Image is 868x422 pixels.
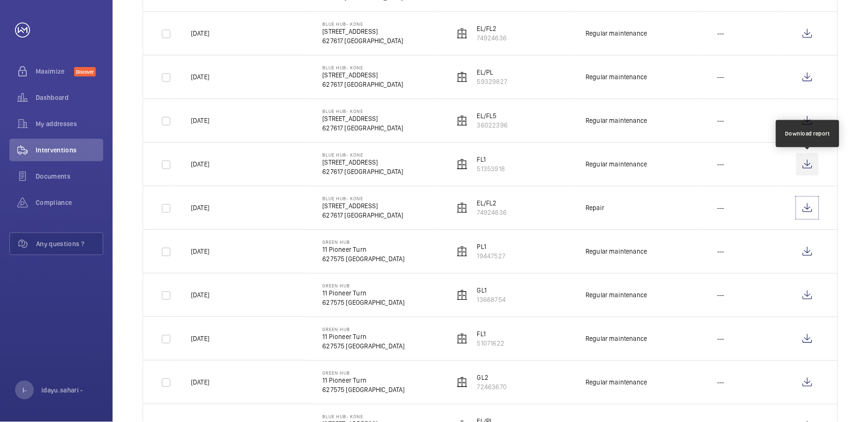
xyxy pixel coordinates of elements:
p: --- [717,334,725,343]
p: Blue Hub- Kone [322,152,403,158]
p: --- [717,203,725,212]
p: [DATE] [191,72,209,82]
span: Maximize [36,67,74,76]
p: 11 Pioneer Turn [322,288,404,298]
p: GL1 [477,286,506,295]
p: --- [717,377,725,387]
span: Compliance [36,198,103,207]
p: 627575 [GEOGRAPHIC_DATA] [322,254,404,264]
p: 627617 [GEOGRAPHIC_DATA] [322,36,403,45]
p: EL/FL5 [477,111,508,121]
div: Regular maintenance [586,334,647,343]
p: 627617 [GEOGRAPHIC_DATA] [322,80,403,89]
img: elevator.svg [457,115,468,126]
span: Interventions [36,145,103,155]
img: elevator.svg [457,377,468,388]
p: Green Hub [322,283,404,288]
p: 627575 [GEOGRAPHIC_DATA] [322,385,404,394]
p: [DATE] [191,247,209,256]
p: [DATE] [191,29,209,38]
img: elevator.svg [457,246,468,257]
p: PL1 [477,242,505,251]
p: 627575 [GEOGRAPHIC_DATA] [322,341,404,351]
p: --- [717,247,725,256]
div: Regular maintenance [586,159,647,169]
p: I- [23,385,26,395]
p: 11 Pioneer Turn [322,332,404,341]
p: Green Hub [322,326,404,332]
p: [STREET_ADDRESS] [322,114,403,123]
p: 13668754 [477,295,506,304]
p: [DATE] [191,203,209,212]
p: EL/FL2 [477,24,507,33]
p: EL/PL [477,68,507,77]
p: Blue Hub- Kone [322,21,403,27]
img: elevator.svg [457,333,468,344]
p: Blue Hub- Kone [322,108,403,114]
p: 51353918 [477,164,505,173]
span: Any questions ? [36,239,103,249]
p: 11 Pioneer Turn [322,245,404,254]
p: idayu.sahari - [41,385,83,395]
div: Regular maintenance [586,247,647,256]
p: Blue Hub- Kone [322,65,403,70]
p: Green Hub [322,239,404,245]
p: --- [717,29,725,38]
div: Regular maintenance [586,116,647,125]
div: Repair [586,203,604,212]
p: EL/FL2 [477,198,507,208]
p: Blue Hub- Kone [322,196,403,201]
p: 74924636 [477,208,507,217]
span: My addresses [36,119,103,128]
p: [DATE] [191,290,209,300]
p: 72463670 [477,382,507,392]
p: 627575 [GEOGRAPHIC_DATA] [322,298,404,307]
p: 627617 [GEOGRAPHIC_DATA] [322,211,403,220]
img: elevator.svg [457,202,468,213]
span: Discover [74,67,96,76]
p: [STREET_ADDRESS] [322,158,403,167]
div: Regular maintenance [586,72,647,82]
p: 51071622 [477,339,504,348]
div: Regular maintenance [586,377,647,387]
p: 11 Pioneer Turn [322,376,404,385]
p: --- [717,116,725,125]
p: [STREET_ADDRESS] [322,201,403,211]
img: elevator.svg [457,28,468,39]
p: --- [717,290,725,300]
p: [DATE] [191,116,209,125]
img: elevator.svg [457,158,468,170]
p: FL1 [477,329,504,339]
div: Download report [785,129,830,138]
img: elevator.svg [457,289,468,301]
p: [DATE] [191,334,209,343]
div: Regular maintenance [586,290,647,300]
p: [DATE] [191,159,209,169]
p: 36022396 [477,121,508,130]
div: Regular maintenance [586,29,647,38]
p: Green Hub [322,370,404,376]
p: 74924636 [477,33,507,43]
p: --- [717,159,725,169]
p: 627617 [GEOGRAPHIC_DATA] [322,123,403,133]
span: Documents [36,172,103,181]
img: elevator.svg [457,71,468,83]
span: Dashboard [36,93,103,102]
p: [STREET_ADDRESS] [322,27,403,36]
p: 627617 [GEOGRAPHIC_DATA] [322,167,403,176]
p: 19447527 [477,251,505,261]
p: [STREET_ADDRESS] [322,70,403,80]
p: FL1 [477,155,505,164]
p: [DATE] [191,377,209,387]
p: --- [717,72,725,82]
p: Blue Hub- Kone [322,414,403,419]
p: 59329827 [477,77,507,86]
p: GL2 [477,373,507,382]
